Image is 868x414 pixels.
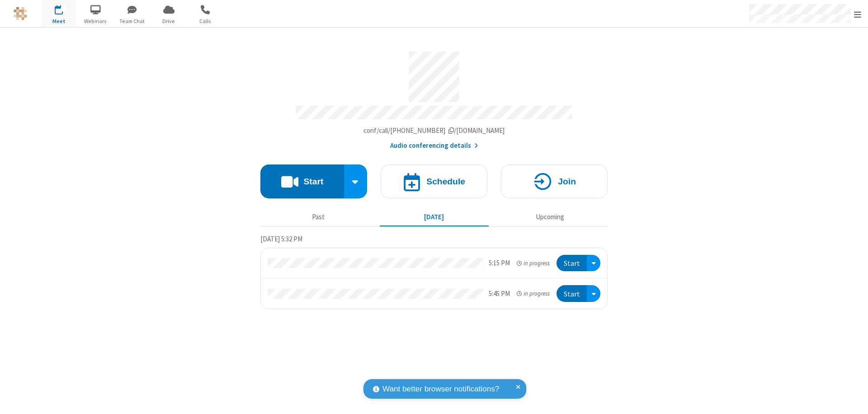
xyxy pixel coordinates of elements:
[845,390,861,408] iframe: Chat
[344,165,368,198] div: Start conference options
[363,126,505,136] button: Copy my meeting room linkCopy my meeting room link
[557,285,587,302] button: Start
[61,5,67,12] div: 2
[115,17,149,25] span: Team Chat
[426,177,465,186] h4: Schedule
[380,208,489,226] button: [DATE]
[517,259,550,268] em: in progress
[14,7,27,20] img: QA Selenium DO NOT DELETE OR CHANGE
[152,17,186,25] span: Drive
[517,289,550,298] em: in progress
[381,165,487,198] button: Schedule
[558,177,576,186] h4: Join
[390,141,478,151] button: Audio conferencing details
[260,235,302,243] span: [DATE] 5:32 PM
[587,285,600,302] div: Open menu
[264,208,373,226] button: Past
[42,17,76,25] span: Meet
[79,17,113,25] span: Webinars
[189,17,222,25] span: Calls
[495,208,604,226] button: Upcoming
[557,255,587,272] button: Start
[489,289,510,299] div: 5:45 PM
[501,165,608,198] button: Join
[260,234,608,309] section: Today's Meetings
[260,165,344,198] button: Start
[382,383,499,395] span: Want better browser notifications?
[363,126,505,135] span: Copy my meeting room link
[303,177,323,186] h4: Start
[489,258,510,268] div: 5:15 PM
[260,45,608,151] section: Account details
[587,255,600,272] div: Open menu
